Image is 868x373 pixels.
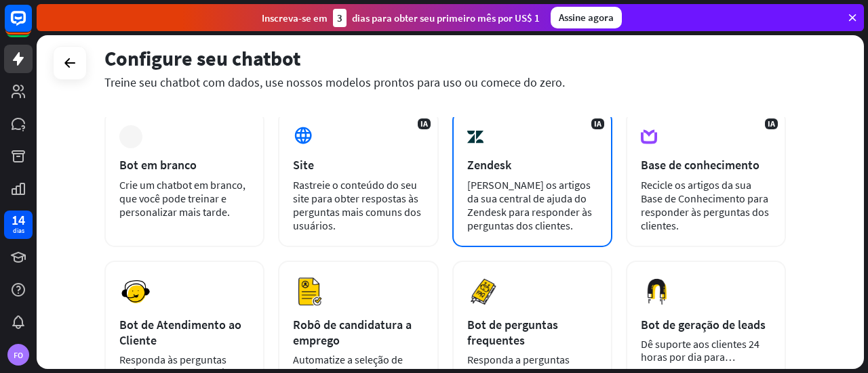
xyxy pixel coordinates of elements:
[293,317,412,348] font: Robô de candidatura a emprego
[104,45,300,71] font: Configure seu chatbot
[594,118,601,129] font: IA
[293,157,314,173] font: Site
[641,178,769,232] font: Recicle os artigos da sua Base de Conhecimento para responder às perguntas dos clientes.
[119,317,241,348] font: Bot de Atendimento ao Cliente
[337,12,342,24] font: 3
[467,317,558,348] font: Bot de perguntas frequentes
[467,178,592,232] font: [PERSON_NAME] os artigos da sua central de ajuda do Zendesk para responder às perguntas dos clien...
[559,11,614,24] font: Assine agora
[262,12,328,24] font: Inscreva-se em
[641,157,759,173] font: Base de conhecimento
[14,350,23,360] font: FO
[352,12,540,24] font: dias para obter seu primeiro mês por US$ 1
[11,5,52,46] button: Abra o widget de bate-papo do LiveChat
[12,211,25,228] font: 14
[768,118,775,129] font: IA
[104,74,565,90] font: Treine seu chatbot com dados, use nossos modelos prontos para uso ou comece do zero.
[641,317,766,332] font: Bot de geração de leads
[119,178,245,219] font: Crie um chatbot em branco, que você pode treinar e personalizar mais tarde.
[467,157,511,173] font: Zendesk
[293,178,421,232] font: Rastreie o conteúdo do seu site para obter respostas às perguntas mais comuns dos usuários.
[4,211,33,239] a: 14 dias
[13,226,24,235] font: dias
[119,157,197,173] font: Bot em branco
[420,118,428,129] font: IA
